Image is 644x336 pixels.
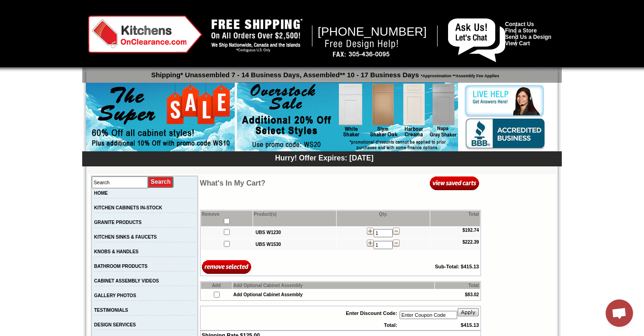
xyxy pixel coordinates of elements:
a: BATHROOM PRODUCTS [94,264,148,269]
a: UBS W1530 [256,242,281,247]
img: apply_button.gif [457,308,479,317]
b: $83.02 [465,292,479,297]
td: What's In My Cart? [200,176,348,191]
a: Send Us a Design [505,34,551,40]
td: Product(s) [253,211,336,226]
a: UBS W1230 [256,230,281,235]
td: Add [201,282,232,289]
a: DESIGN SERVICES [94,322,136,327]
a: KITCHEN SINKS & FAUCETS [94,235,157,240]
td: Qty. [337,211,430,226]
span: [PHONE_NUMBER] [318,25,427,38]
span: *Approximation **Assembly Fee Applies [419,71,499,78]
img: View Saved Carts [430,176,480,191]
b: Sub-Total: $415.13 [435,264,479,269]
b: $222.39 [462,240,479,245]
b: $415.13 [461,322,479,328]
a: KITCHEN CABINETS IN-STOCK [94,205,162,210]
b: Add Optional Cabinet Assembly [233,292,303,297]
a: GALLERY PHOTOS [94,293,136,298]
a: KNOBS & HANDLES [94,249,138,254]
a: GRANITE PRODUCTS [94,220,142,225]
a: Contact Us [505,21,534,27]
td: Total [430,211,480,226]
b: Total: [384,322,397,328]
b: Enter Discount Code: [346,310,397,316]
img: Kitchens on Clearance Logo [88,16,202,53]
a: TESTIMONIALS [94,308,128,313]
a: HOME [94,191,108,196]
td: Add Optional Cabinet Assembly [232,282,435,289]
div: Hurry! Offer Expires: [DATE] [87,153,562,162]
a: CABINET ASSEMBLY VIDEOS [94,278,159,283]
a: Find a Store [505,27,537,34]
a: View Cart [505,40,530,47]
td: Remove [201,211,253,226]
p: Shipping* Unassembled 7 - 14 Business Days, Assembled** 10 - 17 Business Days [87,67,562,79]
a: Open chat [606,299,633,327]
td: Total [435,282,480,289]
input: Submit [148,176,174,188]
input: Remove Selected [202,259,252,274]
b: $192.74 [462,228,479,233]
